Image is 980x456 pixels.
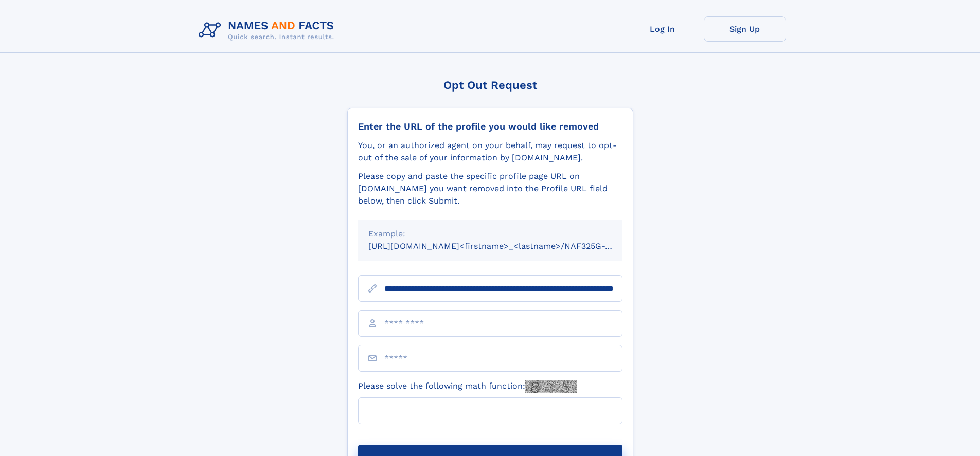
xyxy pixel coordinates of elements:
[368,241,642,251] small: [URL][DOMAIN_NAME]<firstname>_<lastname>/NAF325G-xxxxxxxx
[704,16,786,42] a: Sign Up
[358,121,622,132] div: Enter the URL of the profile you would like removed
[368,228,612,240] div: Example:
[358,170,622,207] div: Please copy and paste the specific profile page URL on [DOMAIN_NAME] you want removed into the Pr...
[358,139,622,164] div: You, or an authorized agent on your behalf, may request to opt-out of the sale of your informatio...
[358,380,577,393] label: Please solve the following math function:
[347,79,633,92] div: Opt Out Request
[621,16,704,42] a: Log In
[194,16,343,44] img: Logo Names and Facts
